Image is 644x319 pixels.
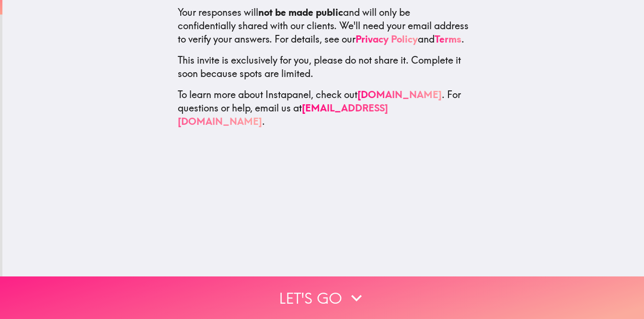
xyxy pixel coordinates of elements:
[357,88,442,100] a: [DOMAIN_NAME]
[178,6,469,46] p: Your responses will and will only be confidentially shared with our clients. We'll need your emai...
[435,33,461,45] a: Terms
[356,33,418,45] a: Privacy Policy
[178,54,469,80] p: This invite is exclusively for you, please do not share it. Complete it soon because spots are li...
[258,6,343,18] b: not be made public
[178,88,469,128] p: To learn more about Instapanel, check out . For questions or help, email us at .
[178,102,388,127] a: [EMAIL_ADDRESS][DOMAIN_NAME]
